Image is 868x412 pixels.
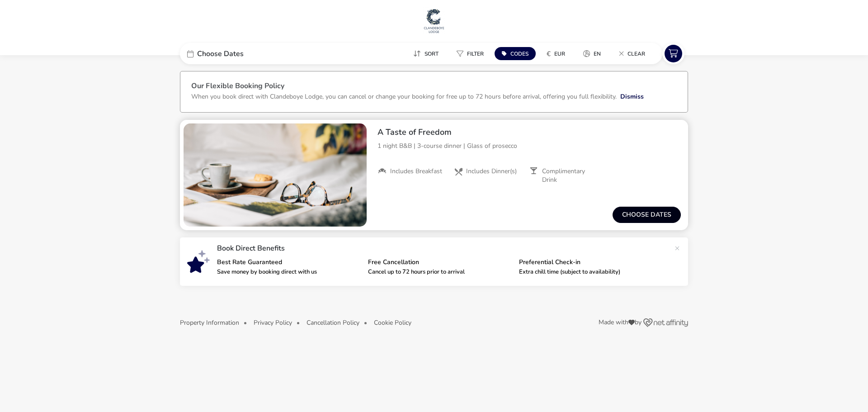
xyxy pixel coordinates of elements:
span: Codes [510,50,528,57]
p: Book Direct Benefits [217,245,670,252]
button: Privacy Policy [254,319,292,326]
button: Dismiss [620,92,644,101]
button: Property Information [180,319,239,326]
naf-pibe-menu-bar-item: €EUR [539,47,576,60]
img: Main Website [423,7,445,34]
span: Choose Dates [197,50,244,57]
p: Preferential Check-in [519,259,663,265]
p: Best Rate Guaranteed [217,259,361,265]
h3: Our Flexible Booking Policy [191,82,677,92]
naf-pibe-menu-bar-item: Filter [449,47,495,60]
p: Cancel up to 72 hours prior to arrival [368,269,512,275]
span: Sort [425,50,439,57]
span: EUR [554,50,565,57]
span: Includes Breakfast [390,167,442,175]
span: en [594,50,601,57]
button: Filter [449,47,491,60]
div: Choose Dates [180,43,316,64]
button: €EUR [539,47,572,60]
button: Clear [612,47,652,60]
button: Codes [495,47,536,60]
p: 1 night B&B | 3-course dinner | Glass of prosecco [377,141,681,151]
span: Made with by [599,319,642,326]
span: Clear [627,50,645,57]
button: Cookie Policy [374,319,411,326]
button: Cancellation Policy [307,319,359,326]
span: Includes Dinner(s) [466,167,517,175]
button: Choose dates [613,207,681,223]
button: en [576,47,608,60]
h2: A Taste of Freedom [377,127,681,137]
p: Extra chill time (subject to availability) [519,269,663,275]
p: Save money by booking direct with us [217,269,361,275]
i: € [547,49,551,58]
naf-pibe-menu-bar-item: Sort [406,47,449,60]
button: Sort [406,47,446,60]
span: Complimentary Drink [542,167,598,184]
naf-pibe-menu-bar-item: Codes [495,47,539,60]
span: Filter [467,50,484,57]
p: Free Cancellation [368,259,512,265]
p: When you book direct with Clandeboye Lodge, you can cancel or change your booking for free up to ... [191,92,617,101]
naf-pibe-menu-bar-item: en [576,47,612,60]
div: A Taste of Freedom1 night B&B | 3-course dinner | Glass of proseccoIncludes BreakfastIncludes Din... [370,120,688,191]
naf-pibe-menu-bar-item: Clear [612,47,656,60]
swiper-slide: 1 / 1 [184,123,367,227]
